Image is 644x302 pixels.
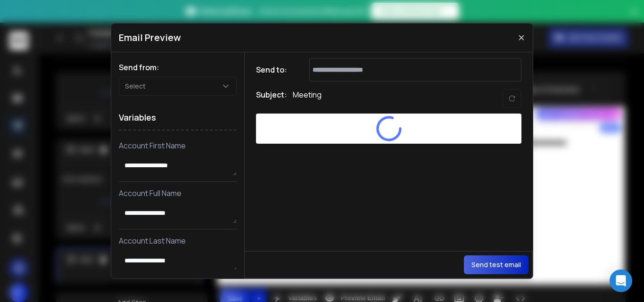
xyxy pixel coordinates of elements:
p: Account Full Name [119,188,237,199]
h1: Send from: [119,62,237,73]
h1: Variables [119,105,237,131]
p: Meeting [293,89,322,108]
button: Send test email [464,255,528,274]
h1: Email Preview [119,31,181,44]
h1: Subject: [256,89,287,108]
p: Account Last Name [119,235,237,246]
h1: Send to: [256,64,294,75]
div: Open Intercom Messenger [610,269,632,292]
p: Account First Name [119,140,237,151]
